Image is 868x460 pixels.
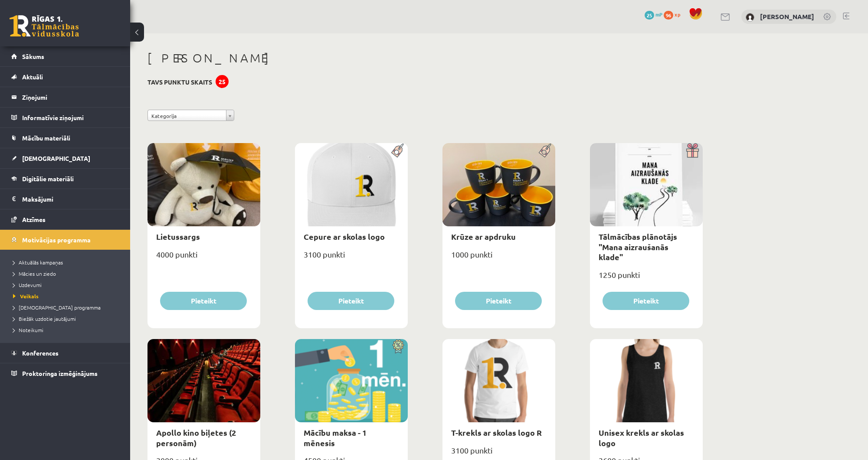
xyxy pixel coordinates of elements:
[304,232,385,241] a: Cepure ar skolas logo
[147,78,212,86] h3: Tavs punktu skaits
[304,427,367,447] a: Mācību maksa - 1 mēnesis
[22,215,46,223] span: Atzīmes
[11,108,119,127] a: Informatīvie ziņojumi
[11,128,119,148] a: Mācību materiāli
[388,143,408,158] img: Populāra prece
[388,339,408,354] img: Atlaide
[451,427,542,437] a: T-krekls ar skolas logo R
[22,154,90,162] span: [DEMOGRAPHIC_DATA]
[599,232,677,262] a: Tālmācības plānotājs "Mana aizraušanās klade"
[13,293,39,300] span: Veikals
[22,369,98,377] span: Proktoringa izmēģinājums
[455,292,542,310] button: Pieteikt
[22,52,44,60] span: Sākums
[13,315,76,322] span: Biežāk uzdotie jautājumi
[147,110,234,121] a: Kategorija
[22,73,43,81] span: Aktuāli
[664,11,673,20] span: 96
[536,143,555,158] img: Populāra prece
[22,108,119,127] legend: Informatīvie ziņojumi
[156,427,236,447] a: Apollo kino biļetes (2 personām)
[760,12,814,21] a: [PERSON_NAME]
[664,11,685,18] a: 96 xp
[683,143,703,158] img: Dāvana ar pārsteigumu
[11,46,119,66] a: Sākums
[11,67,119,87] a: Aktuāli
[746,13,754,22] img: Emīls Čeksters
[22,134,70,142] span: Mācību materiāli
[13,281,42,288] span: Uzdevumi
[13,326,43,333] span: Noteikumi
[13,258,121,266] a: Aktuālās kampaņas
[675,11,680,18] span: xp
[11,343,119,363] a: Konferences
[13,292,121,300] a: Veikals
[655,11,662,18] span: mP
[156,232,200,241] a: Lietussargs
[13,326,121,334] a: Noteikumi
[442,247,555,269] div: 1000 punkti
[13,304,101,311] span: [DEMOGRAPHIC_DATA] programma
[11,169,119,189] a: Digitālie materiāli
[13,315,121,323] a: Biežāk uzdotie jautājumi
[10,15,79,37] a: Rīgas 1. Tālmācības vidusskola
[160,292,247,310] button: Pieteikt
[147,247,260,269] div: 4000 punkti
[603,292,689,310] button: Pieteikt
[11,230,119,250] a: Motivācijas programma
[216,75,229,88] div: 25
[11,363,119,383] a: Proktoringa izmēģinājums
[308,292,394,310] button: Pieteikt
[11,189,119,209] a: Maksājumi
[295,247,408,269] div: 3100 punkti
[11,209,119,229] a: Atzīmes
[13,270,56,277] span: Mācies un ziedo
[22,175,74,183] span: Digitālie materiāli
[151,110,223,121] span: Kategorija
[451,232,516,241] a: Krūze ar apdruku
[22,189,119,209] legend: Maksājumi
[11,87,119,107] a: Ziņojumi
[645,11,654,20] span: 25
[13,270,121,277] a: Mācies un ziedo
[13,259,63,266] span: Aktuālās kampaņas
[645,11,662,18] a: 25 mP
[22,236,91,244] span: Motivācijas programma
[11,148,119,168] a: [DEMOGRAPHIC_DATA]
[590,268,703,289] div: 1250 punkti
[13,303,121,311] a: [DEMOGRAPHIC_DATA] programma
[599,427,684,447] a: Unisex krekls ar skolas logo
[147,51,703,65] h1: [PERSON_NAME]
[22,87,119,107] legend: Ziņojumi
[22,349,59,357] span: Konferences
[13,281,121,289] a: Uzdevumi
